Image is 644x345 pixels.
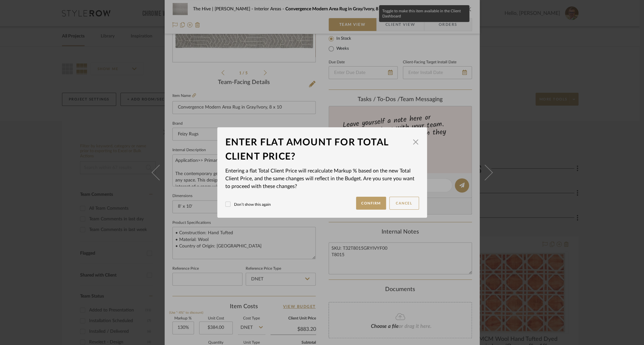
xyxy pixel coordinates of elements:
[409,135,422,148] button: Close
[225,167,419,190] div: Entering a flat Total Client Price will recalculate Markup % based on the new Total Client Price,...
[225,202,271,207] label: Don’t show this again
[225,135,409,164] div: Enter flat amount for total client price?
[389,197,419,210] button: Cancel
[356,197,386,210] button: Confirm
[225,135,419,167] dialog-header: Enter flat amount for total client price?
